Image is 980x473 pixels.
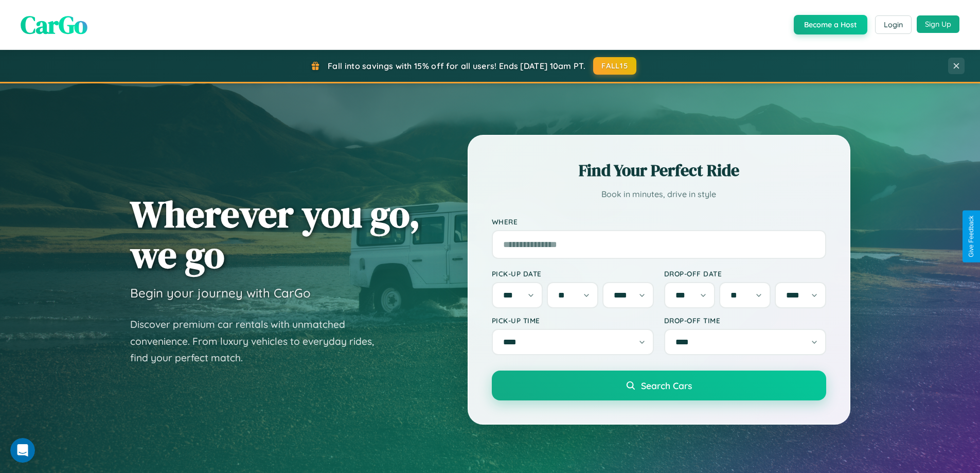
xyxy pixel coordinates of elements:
button: Sign Up [917,15,959,33]
button: Login [875,15,912,34]
h2: Find Your Perfect Ride [492,159,826,182]
label: Where [492,217,826,226]
h1: Wherever you go, we go [130,194,420,275]
span: CarGo [21,8,87,42]
p: Discover premium car rentals with unmatched convenience. From luxury vehicles to everyday rides, ... [130,316,387,366]
label: Drop-off Time [664,316,826,325]
label: Pick-up Date [492,269,654,278]
div: Give Feedback [968,216,975,257]
span: Search Cars [641,380,692,391]
label: Drop-off Date [664,269,826,278]
button: Search Cars [492,371,826,400]
h3: Begin your journey with CarGo [130,285,311,301]
label: Pick-up Time [492,316,654,325]
span: Fall into savings with 15% off for all users! Ends [DATE] 10am PT. [328,61,585,71]
iframe: Intercom live chat [10,438,35,463]
p: Book in minutes, drive in style [492,187,826,202]
button: Become a Host [794,15,867,34]
button: FALL15 [593,57,636,75]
